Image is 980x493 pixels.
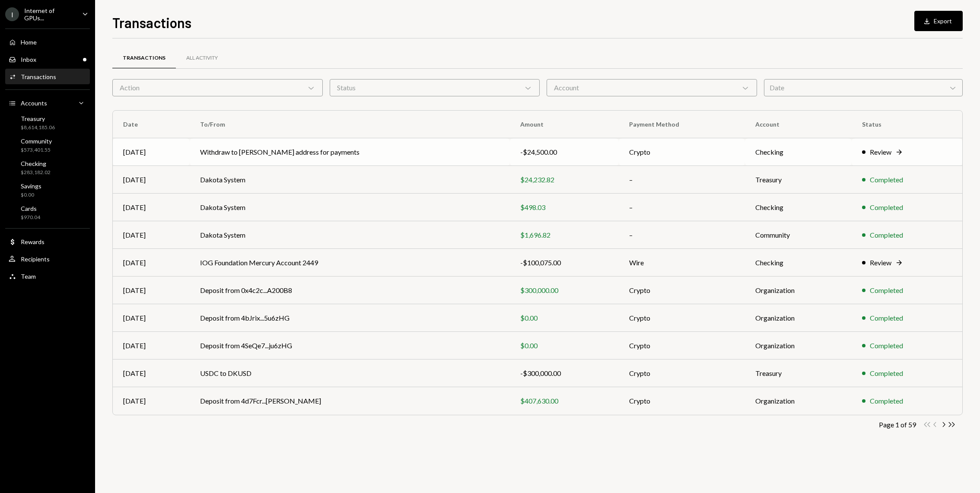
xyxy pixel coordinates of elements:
th: Status [852,111,962,138]
a: Home [5,34,90,50]
div: -$24,500.00 [520,147,608,157]
h1: Transactions [112,14,191,31]
a: Transactions [112,47,176,69]
div: Rewards [21,238,45,245]
div: [DATE] [123,368,179,378]
div: $0.00 [520,313,608,323]
th: Account [745,111,852,138]
div: Completed [870,396,903,406]
div: Cards [21,205,40,212]
div: Completed [870,230,903,240]
div: $0.00 [21,191,41,199]
div: -$300,000.00 [520,368,608,378]
td: Checking [745,194,852,221]
td: Organization [745,387,852,415]
div: Treasury [21,115,55,122]
td: Checking [745,138,852,166]
div: -$100,075.00 [520,258,608,268]
th: Amount [510,111,619,138]
div: Savings [21,182,41,190]
td: IOG Foundation Mercury Account 2449 [190,249,510,277]
td: Organization [745,332,852,359]
div: All Activity [186,54,218,62]
td: – [619,166,745,194]
td: Deposit from 4SeQe7...ju6zHG [190,332,510,359]
div: Checking [21,160,51,167]
td: – [619,194,745,221]
div: $970.04 [21,214,40,221]
td: Organization [745,304,852,332]
td: Deposit from 0x4c2c...A200B8 [190,277,510,304]
div: Completed [870,202,903,213]
td: Deposit from 4bJrix...5u6zHG [190,304,510,332]
a: Cards$970.04 [5,202,90,223]
div: Date [764,79,963,96]
a: Checking$283,182.02 [5,157,90,178]
th: Date [113,111,190,138]
td: Wire [619,249,745,277]
td: Crypto [619,387,745,415]
div: Completed [870,340,903,351]
div: Completed [870,313,903,323]
div: Home [21,38,37,46]
a: Treasury$8,614,185.06 [5,112,90,133]
td: Treasury [745,359,852,387]
td: Community [745,221,852,249]
a: Inbox [5,51,90,67]
a: All Activity [176,47,228,69]
div: [DATE] [123,396,179,406]
a: Accounts [5,95,90,111]
div: Page 1 of 59 [879,420,916,429]
td: Crypto [619,332,745,359]
div: Transactions [123,54,165,62]
td: Crypto [619,138,745,166]
div: Transactions [21,73,56,80]
div: Review [870,258,891,268]
div: $300,000.00 [520,285,608,296]
div: [DATE] [123,230,179,240]
div: $1,696.82 [520,230,608,240]
div: Review [870,147,891,157]
a: Community$573,401.55 [5,135,90,156]
td: USDC to DKUSD [190,359,510,387]
div: Completed [870,175,903,185]
div: $8,614,185.06 [21,124,55,131]
div: [DATE] [123,202,179,213]
th: Payment Method [619,111,745,138]
div: [DATE] [123,313,179,323]
a: Savings$0.00 [5,180,90,200]
td: – [619,221,745,249]
div: $24,232.82 [520,175,608,185]
div: Inbox [21,56,36,63]
div: $498.03 [520,202,608,213]
div: Internet of GPUs... [24,7,75,22]
div: $0.00 [520,340,608,351]
div: Account [547,79,757,96]
div: $283,182.02 [21,169,51,176]
td: Treasury [745,166,852,194]
td: Crypto [619,277,745,304]
div: [DATE] [123,340,179,351]
td: Dakota System [190,194,510,221]
a: Recipients [5,251,90,267]
td: Withdraw to [PERSON_NAME] address for payments [190,138,510,166]
td: Dakota System [190,166,510,194]
div: [DATE] [123,175,179,185]
div: I [5,7,19,21]
div: Completed [870,285,903,296]
div: Completed [870,368,903,378]
div: Accounts [21,99,47,107]
td: Organization [745,277,852,304]
th: To/From [190,111,510,138]
td: Checking [745,249,852,277]
td: Dakota System [190,221,510,249]
a: Rewards [5,234,90,249]
div: [DATE] [123,258,179,268]
a: Team [5,268,90,284]
div: Team [21,273,36,280]
div: Status [330,79,540,96]
td: Crypto [619,359,745,387]
td: Crypto [619,304,745,332]
td: Deposit from 4d7Fcr...[PERSON_NAME] [190,387,510,415]
div: Action [112,79,323,96]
